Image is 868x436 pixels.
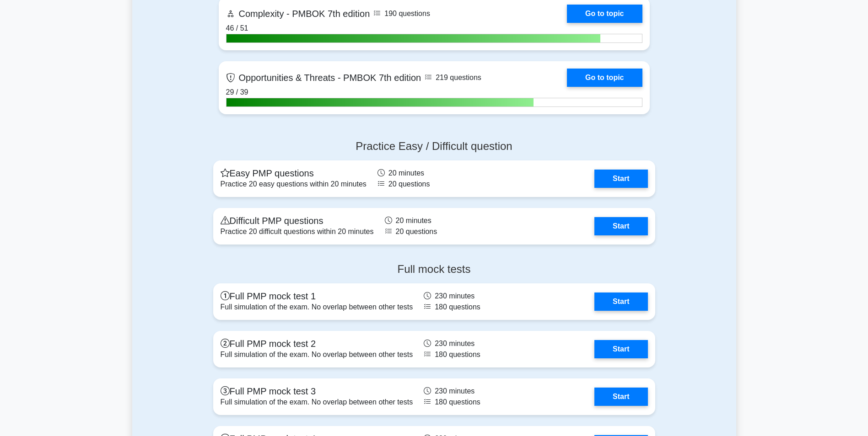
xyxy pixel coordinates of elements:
[594,217,647,235] a: Start
[594,170,647,188] a: Start
[594,340,647,358] a: Start
[567,69,642,87] a: Go to topic
[213,263,655,276] h4: Full mock tests
[213,140,655,153] h4: Practice Easy / Difficult question
[567,5,642,23] a: Go to topic
[594,292,647,311] a: Start
[594,388,647,406] a: Start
